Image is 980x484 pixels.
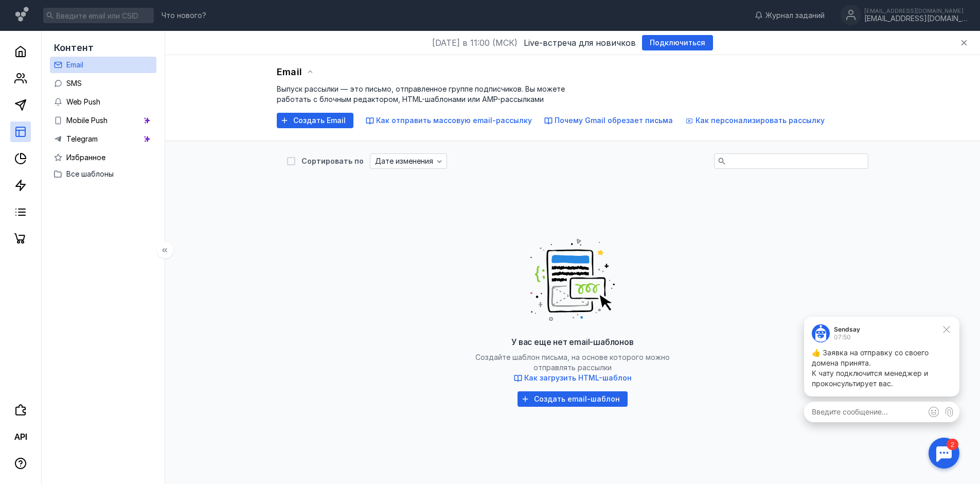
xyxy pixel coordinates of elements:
div: [EMAIL_ADDRESS][DOMAIN_NAME] [864,14,967,23]
span: Как загрузить HTML-шаблон [524,373,632,382]
button: Создать email-шаблон [518,391,628,407]
a: Журнал заданий [750,10,830,21]
button: Подключиться [642,35,713,50]
a: Email [50,57,156,73]
span: Создать Email [293,116,346,125]
div: Sendsay [40,15,66,22]
p: 👍 Заявка на отправку со своего домена принята. [18,37,158,57]
a: Web Push [50,94,156,110]
a: Избранное [50,149,156,166]
a: Telegram [50,131,156,147]
span: SMS [66,79,82,88]
span: Все шаблоны [66,169,114,178]
button: Все шаблоны [54,166,152,182]
button: Дате изменения [370,153,447,169]
button: Создать Email [277,113,353,128]
span: Дате изменения [375,157,433,166]
span: У вас еще нет email-шаблонов [511,337,633,347]
span: Подключиться [650,39,705,47]
div: Сортировать по [301,158,364,165]
button: Как отправить массовую email-рассылку [366,115,532,126]
input: Введите email или CSID [43,8,154,23]
span: Что нового? [162,12,206,19]
button: Как загрузить HTML-шаблон [514,373,632,383]
span: Web Push [66,97,100,106]
span: Почему Gmail обрезает письма [555,116,673,125]
span: Журнал заданий [765,10,825,21]
span: Email [277,66,302,77]
span: Контент [54,42,94,53]
span: Как персонализировать рассылку [696,116,825,125]
div: 2 [23,6,35,18]
span: Создать email-шаблон [534,395,620,404]
p: К чату подключится менеджер и проконсультирует вас. [18,57,158,78]
span: Выпуск рассылки — это письмо, отправленное группе подписчиков. Вы можете работать с блочным редак... [277,84,565,103]
span: Mobile Push [66,116,108,125]
div: 07:50 [40,23,66,29]
button: Как персонализировать рассылку [685,115,825,126]
span: Избранное [66,153,105,162]
a: SMS [50,75,156,92]
a: Что нового? [156,12,211,19]
a: Mobile Push [50,112,156,129]
span: Live-встреча для новичков [524,37,636,49]
span: [DATE] в 11:00 (МСК) [432,37,518,49]
button: Почему Gmail обрезает письма [544,115,673,126]
span: Создайте шаблон письма, на основе которого можно отправлять рассылки [470,353,675,383]
span: Как отправить массовую email-рассылку [376,116,532,125]
div: [EMAIL_ADDRESS][DOMAIN_NAME] [864,8,967,14]
span: Email [66,60,83,69]
span: Telegram [66,134,98,143]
